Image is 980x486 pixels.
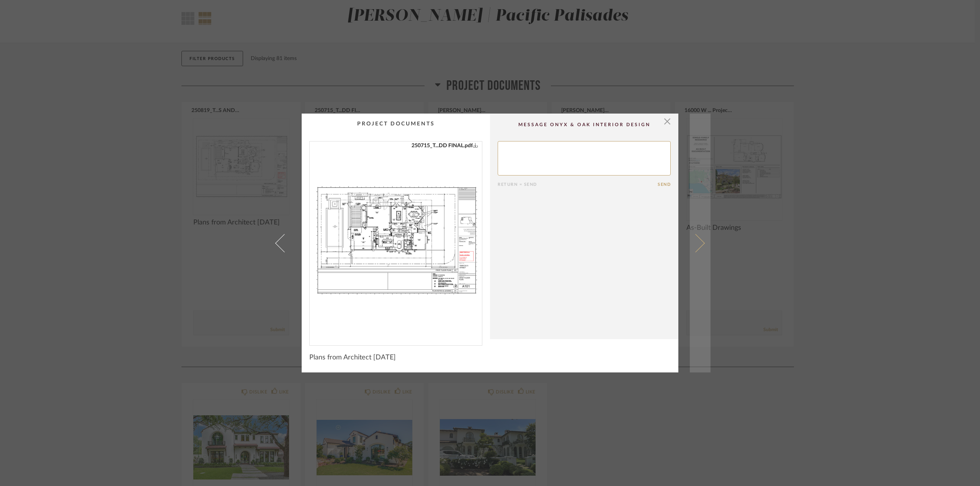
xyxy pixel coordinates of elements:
img: 54cdf5fe-e7b5-44aa-bfb8-c83cb4d3c786_1000x1000.jpg [310,141,482,339]
button: Send [658,182,671,187]
div: Return = Send [498,182,658,187]
a: 250715_T...DD FINAL.pdf [412,141,478,150]
div: 0 [310,141,482,339]
button: Close [660,114,675,129]
span: Plans from Architect [DATE] [309,353,396,362]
